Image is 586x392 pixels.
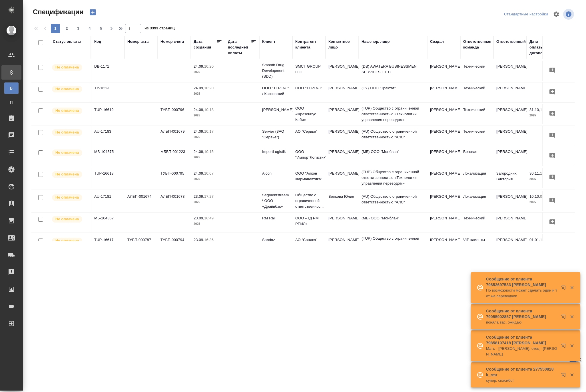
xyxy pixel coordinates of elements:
[55,130,79,135] p: Не оплачена
[427,191,460,211] td: [PERSON_NAME]
[194,39,216,50] div: Дата создания
[97,24,106,33] button: 5
[493,61,527,81] td: [PERSON_NAME]
[262,129,290,140] p: Servier (ЗАО "Сервье")
[566,372,578,377] button: Закрыть
[328,39,356,50] div: Контактное лицо
[558,369,571,383] button: Открыть в новой вкладке
[326,234,359,254] td: [PERSON_NAME]
[359,213,427,233] td: (МБ) ООО "Монблан"
[493,126,527,146] td: [PERSON_NAME]
[549,7,563,21] span: Настроить таблицу
[326,104,359,124] td: [PERSON_NAME]
[295,171,323,182] p: ООО "Алкон Фармацевтика"
[463,39,491,50] div: Ответственная команда
[194,64,204,68] p: 24.09,
[529,194,540,199] p: 10.10,
[204,149,214,154] p: 10:15
[493,82,527,102] td: [PERSON_NAME]
[158,146,191,166] td: МББП-001223
[486,320,557,325] p: поняла вас, ожидаю
[204,194,214,199] p: 17:27
[228,39,251,56] div: Дата последней оплаты
[427,213,460,233] td: [PERSON_NAME]
[204,64,214,68] p: 10:20
[295,237,323,243] p: АО “Сандоз”
[262,62,290,79] p: Smooth Drug Development (SDD)
[529,176,558,182] p: 2025
[460,61,493,81] td: Технический
[427,146,460,166] td: [PERSON_NAME]
[558,282,571,296] button: Открыть в новой вкладке
[359,166,427,189] td: (TUP) Общество с ограниченной ответственностью «Технологии управления переводом»
[194,86,204,90] p: 24.09,
[427,126,460,146] td: [PERSON_NAME]
[493,104,527,124] td: [PERSON_NAME]
[194,113,222,118] p: 2025
[127,39,148,45] div: Номер акта
[503,10,549,19] div: split button
[262,171,290,176] p: Alcon
[566,343,578,348] button: Закрыть
[194,176,222,182] p: 2025
[460,191,493,211] td: Локализация
[486,276,557,288] p: Сообщение от клиента 79852697533 [PERSON_NAME]
[529,39,552,56] div: Дата оплаты по договору
[31,7,84,17] span: Спецификации
[262,215,290,221] p: RM Rail
[359,61,427,81] td: (DB) AWATERA BUSINESSMEN SERVICES L.L.C.
[91,146,125,166] td: МБ-104375
[427,104,460,124] td: [PERSON_NAME]
[86,7,100,17] button: Создать
[295,215,323,227] p: ООО «ТД РМ РЕЙЛ»
[204,238,214,242] p: 16:36
[486,366,557,378] p: Сообщение от клиента 277550828 k_rmr
[326,191,359,211] td: Волкова Юлия
[362,39,390,45] div: Наше юр. лицо
[91,168,125,188] td: TUP-16618
[194,91,222,97] p: 2025
[326,126,359,146] td: [PERSON_NAME]
[460,234,493,254] td: VIP клиенты
[158,191,191,211] td: АЛБП-001678
[194,149,204,154] p: 24.09,
[97,26,106,31] span: 5
[55,216,79,222] p: Не оплачена
[529,171,540,175] p: 30.11,
[493,146,527,166] td: [PERSON_NAME]
[540,238,549,242] p: 17:00
[460,146,493,166] td: Беговая
[262,39,275,45] div: Клиент
[194,194,204,199] p: 23.09,
[529,113,558,118] p: 2025
[158,234,191,254] td: ТУБП-000794
[204,108,214,112] p: 10:18
[194,221,222,227] p: 2025
[427,168,460,188] td: [PERSON_NAME]
[158,168,191,188] td: ТУБП-000795
[204,171,214,175] p: 10:07
[7,100,16,105] span: П
[326,213,359,233] td: [PERSON_NAME]
[262,107,290,113] p: [PERSON_NAME]
[295,64,323,75] p: SMCT GROUP LLC
[262,237,290,243] p: Sandoz
[427,234,460,254] td: [PERSON_NAME]
[529,108,540,112] p: 31.10,
[194,199,222,205] p: 2025
[430,39,444,45] div: Создал
[158,104,191,124] td: ТУБП-000796
[194,69,222,75] p: 2025
[460,104,493,124] td: Технический
[486,346,557,357] p: Мать - [PERSON_NAME], отец - [PERSON_NAME]
[326,168,359,188] td: [PERSON_NAME]
[55,64,79,70] p: Не оплачена
[359,233,427,256] td: (TUP) Общество с ограниченной ответственностью «Технологии управления переводом»
[326,61,359,81] td: [PERSON_NAME]
[486,308,557,320] p: Сообщение от клиента 79055902857 [PERSON_NAME]
[194,108,204,112] p: 24.09,
[145,25,175,33] span: из 3393 страниц
[194,155,222,160] p: 2025
[460,168,493,188] td: Локализация
[4,97,19,108] a: П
